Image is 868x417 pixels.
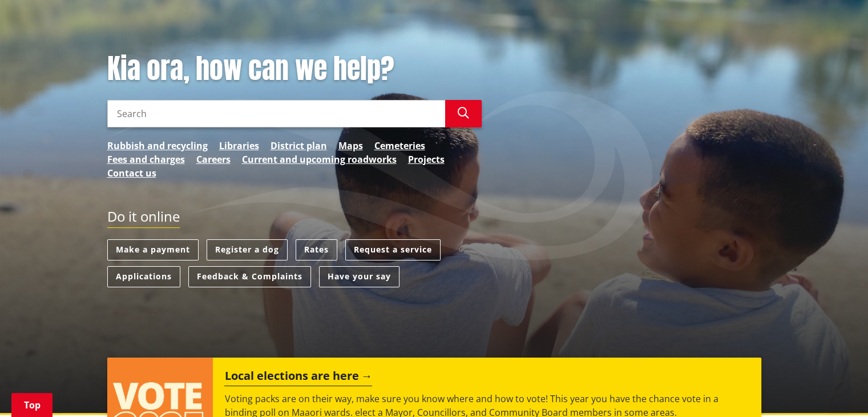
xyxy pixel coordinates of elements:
[207,239,288,260] a: Register a dog
[374,139,425,153] a: Cemeteries
[107,53,482,86] h1: Kia ora, how can we help?
[107,166,156,180] a: Contact us
[345,239,441,260] a: Request a service
[224,369,372,386] h2: Local elections are here
[188,266,311,287] a: Feedback & Complaints
[271,139,327,153] a: District plan
[107,153,185,166] a: Fees and charges
[107,100,445,127] input: Search input
[219,139,259,153] a: Libraries
[815,369,857,410] iframe: Messenger Launcher
[296,239,337,260] a: Rates
[107,266,180,287] a: Applications
[107,139,208,153] a: Rubbish and recycling
[11,393,53,417] a: Top
[242,153,397,166] a: Current and upcoming roadworks
[107,239,199,260] a: Make a payment
[319,266,399,287] a: Have your say
[408,153,445,166] a: Projects
[338,139,363,153] a: Maps
[196,153,231,166] a: Careers
[107,209,180,228] h2: Do it online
